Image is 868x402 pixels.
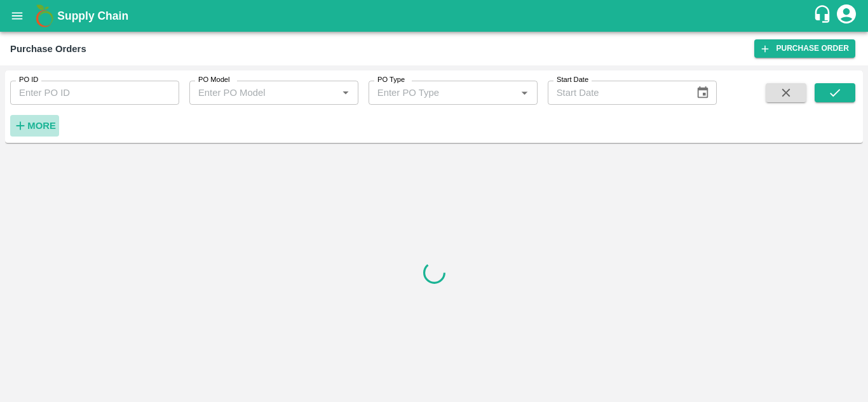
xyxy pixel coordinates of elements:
button: More [10,115,59,137]
img: logo [32,3,57,29]
label: Start Date [557,75,588,85]
div: account of current user [835,3,858,29]
label: PO Type [377,75,405,85]
a: Purchase Order [754,39,855,58]
label: PO ID [19,75,38,85]
button: open drawer [3,1,32,30]
input: Enter PO ID [10,81,179,105]
b: Supply Chain [57,10,128,22]
div: Purchase Orders [10,41,86,57]
a: Supply Chain [57,7,813,25]
strong: More [27,121,56,131]
div: customer-support [813,4,835,27]
button: Open [337,84,354,101]
input: Start Date [548,81,686,105]
button: Open [516,84,532,101]
button: Choose date [691,81,715,105]
input: Enter PO Model [193,84,334,101]
label: PO Model [198,75,230,85]
input: Enter PO Type [372,84,513,101]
